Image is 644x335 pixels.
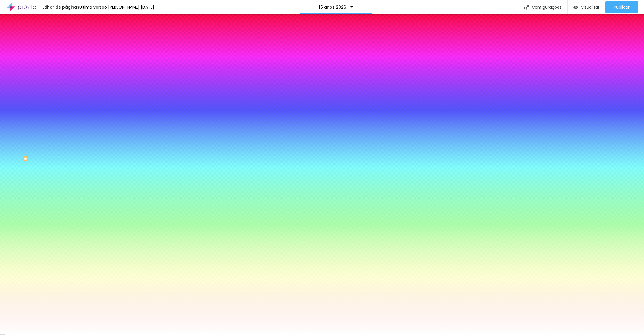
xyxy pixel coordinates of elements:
div: Última versão [PERSON_NAME] [DATE] [79,5,154,9]
span: Publicar [614,5,630,9]
button: Publicar [605,1,638,13]
button: Visualizar [568,1,605,13]
div: Editor de páginas [39,5,79,9]
span: Visualizar [581,5,599,9]
img: view-1.svg [573,5,578,10]
p: 15 anos 2026 [319,5,346,9]
img: Icone [524,5,529,10]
